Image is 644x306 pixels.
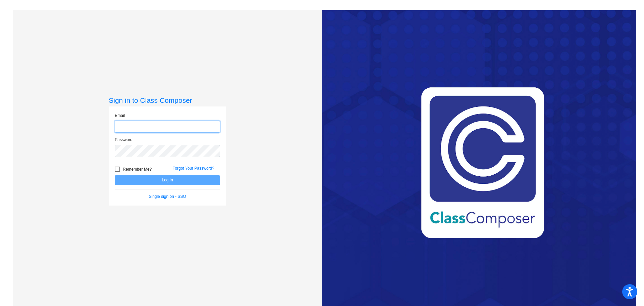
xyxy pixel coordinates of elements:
a: Single sign on - SSO [149,194,186,199]
span: Remember Me? [123,165,152,173]
label: Password [115,137,132,143]
h3: Sign in to Class Composer [109,96,226,104]
label: Email [115,113,125,119]
button: Log In [115,175,220,185]
a: Forgot Your Password? [172,166,214,171]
